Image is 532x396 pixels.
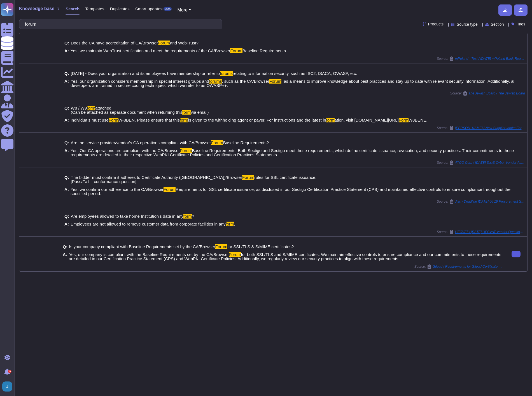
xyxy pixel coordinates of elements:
[180,118,188,122] mark: form
[158,41,170,45] mark: Forum
[455,161,525,164] span: ATCO Corp / [DATE] SaaS Cyber Vendor Assessment Sectigo Copy
[8,370,11,373] div: 9+
[242,175,254,180] mark: Forum
[71,214,183,219] span: Are employees allowed to take home Institution's data in any
[211,140,223,145] mark: Forum
[71,106,183,115] span: attached (Can be attached as separate document when returning this
[437,126,525,130] span: Source:
[437,230,525,234] span: Source:
[455,126,525,130] span: [PERSON_NAME] / New Supplier Intake Form 1
[229,252,241,257] mark: Forum
[85,7,104,11] span: Templates
[64,106,69,114] b: Q:
[64,41,69,45] b: Q:
[455,230,525,234] span: HECVAT / [DATE] HECVAT Vendor Questionnaire blank Copy
[87,106,95,110] mark: form
[64,214,69,218] b: Q:
[170,41,199,45] span: and WebTrust?
[118,118,180,122] span: W-8BEN. Please ensure that this
[457,22,478,26] span: Source type
[19,6,54,11] span: Knowledge base
[135,7,163,11] span: Smart updates
[71,48,230,53] span: Yes, we maintain WebTrust certification and meet the requirements of the CA/Browser
[71,106,87,110] span: W8 / W9
[64,148,69,157] b: A:
[223,140,269,145] span: Baseline Requirements?
[63,245,67,249] b: Q:
[177,8,187,12] span: More
[182,110,191,115] mark: form
[64,141,69,145] b: Q:
[71,175,242,180] span: The bidder must confirm it adheres to Certificate Authority ([GEOGRAPHIC_DATA])/Browser
[64,118,69,122] b: A:
[433,265,503,268] span: Gilead / Requirements for Gilead Certificate Management Review and Enhancements (1)
[71,71,220,76] span: [DATE] - Does your organization and its employees have membership or refer to
[64,49,69,53] b: A:
[242,48,287,53] span: Baseline Requirements.
[335,118,399,122] span: ation, visit [DOMAIN_NAME][URL]
[188,118,326,122] span: is given to the withholding agent or payer. For instructions and the latest in
[2,381,12,392] img: user
[191,110,209,115] span: via email)
[180,148,192,153] mark: Forum
[22,19,216,29] input: Search a question or template...
[71,175,317,184] span: rules for SSL certificate issuance. [Pass/Fail – conformance question]
[222,79,269,84] span: , such as the CA/Browser
[414,264,503,269] span: Source:
[437,56,525,61] span: Source:
[437,160,525,165] span: Source:
[183,214,192,219] mark: form
[71,222,226,226] span: Employees are not allowed to remove customer data from corporate facilities in any
[215,244,227,249] mark: Forum
[234,222,235,226] span: .
[455,200,525,203] span: Jisc - Deadline [DATE] 06 19 Procurement Specific Questions Copy
[71,79,515,88] span: , as a means to improve knowledge about best practices and stay up to date with relevant security...
[64,222,69,226] b: A:
[71,148,514,157] span: Baseline Requirements. Both Sectigo and Sectigo meet these requirements, which define certificate...
[177,7,191,13] button: More
[71,79,209,84] span: Yes, our organization considers membership in special interest groups and
[64,187,69,196] b: A:
[64,71,69,75] b: Q:
[455,57,525,60] span: mPoland - Test / [DATE] mPoland Bank Requirements
[517,22,525,26] span: Tags
[209,79,222,84] mark: forums
[491,22,504,26] span: Section
[226,222,234,226] mark: form
[64,175,69,184] b: Q:
[468,92,525,95] span: The Jewish Board / The Jewish Board
[71,187,164,192] span: Yes, we confirm our adherence to the CA/Browser
[69,252,229,257] span: Yes, our company is compliant with the Baseline Requirements set by the CA/Browser
[399,118,409,122] mark: Form
[71,41,158,45] span: Does the CA have accreditation of CA/Browser
[71,148,180,153] span: Yes, Our CA operations are compliant with the CA/Browser
[110,7,130,11] span: Duplicates
[192,214,194,219] span: ?
[437,199,525,204] span: Source:
[220,71,233,76] mark: forums
[233,71,357,76] span: relating to information security, such as ISC2, ISACA, OWASP, etc.
[71,187,510,196] span: Requirements for SSL certificate issuance, as disclosed in our Sectigo Certification Practice Sta...
[428,22,444,26] span: Products
[64,79,69,87] b: A:
[1,380,16,393] button: user
[326,118,335,122] mark: form
[63,252,67,261] b: A:
[164,187,176,192] mark: Forum
[230,48,242,53] mark: Forum
[409,118,428,122] span: W8BENE.
[450,91,525,96] span: Source:
[269,79,281,84] mark: Forum
[69,244,215,249] span: Is your company compliant with Baseline Requirements set by the CA/Browser
[66,7,80,11] span: Search
[71,140,211,145] span: Are the service provider/vendor's CA operations compliant with CA/Browser
[71,118,109,122] span: Individuals must use
[164,7,172,11] div: BETA
[109,118,118,122] mark: Form
[69,252,501,261] span: for both SSL/TLS and S/MIME certificates. We maintain effective controls to ensure compliance and...
[227,244,294,249] span: for SSL/TLS & S/MIME certificates?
